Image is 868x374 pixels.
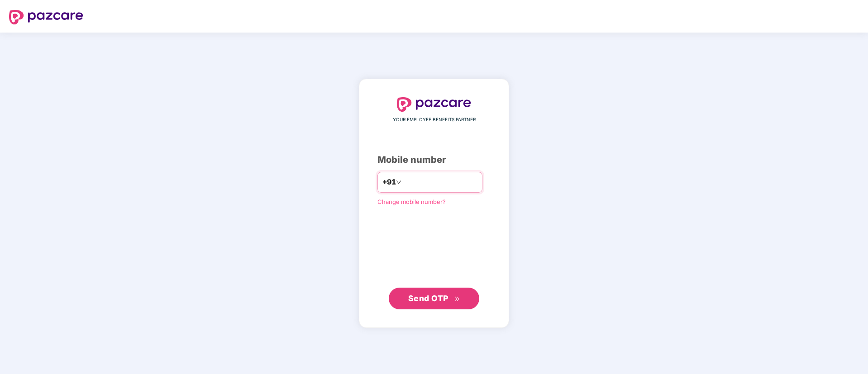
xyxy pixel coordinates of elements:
[454,296,460,302] span: double-right
[389,288,479,309] button: Send OTPdouble-right
[377,153,491,167] div: Mobile number
[382,176,396,188] span: +91
[396,180,401,185] span: down
[9,10,83,24] img: logo
[377,198,446,205] a: Change mobile number?
[397,97,471,112] img: logo
[408,294,448,303] span: Send OTP
[393,116,476,123] span: YOUR EMPLOYEE BENEFITS PARTNER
